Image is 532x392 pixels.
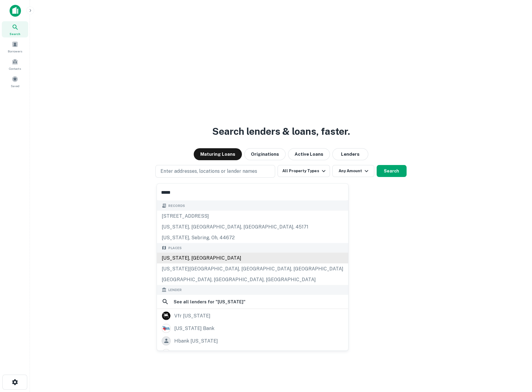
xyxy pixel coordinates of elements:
[332,148,368,160] button: Lenders
[160,168,257,175] p: Enter addresses, locations or lender names
[244,148,286,160] button: Originations
[2,21,28,37] a: Search
[168,245,182,250] span: Places
[157,211,348,221] div: [STREET_ADDRESS]
[10,31,20,36] span: Search
[2,73,28,90] a: Saved
[157,274,348,285] div: [GEOGRAPHIC_DATA], [GEOGRAPHIC_DATA], [GEOGRAPHIC_DATA]
[157,347,348,360] a: bcl of [US_STATE]
[157,221,348,232] div: [US_STATE], [GEOGRAPHIC_DATA], [GEOGRAPHIC_DATA], 45171
[174,324,214,333] div: [US_STATE] bank
[157,263,348,274] div: [US_STATE][GEOGRAPHIC_DATA], [GEOGRAPHIC_DATA], [GEOGRAPHIC_DATA]
[168,203,185,208] span: Records
[377,165,407,177] button: Search
[155,165,275,178] button: Enter addresses, locations or lender names
[162,349,170,358] img: picture
[157,309,348,322] a: vfr [US_STATE]
[174,298,245,305] h6: See all lenders for " [US_STATE] "
[288,148,330,160] button: Active Loans
[157,335,348,347] a: hbank [US_STATE]
[8,49,22,54] span: Borrowers
[278,165,330,177] button: All Property Types
[157,252,348,263] div: [US_STATE], [GEOGRAPHIC_DATA]
[11,84,19,88] span: Saved
[9,66,21,71] span: Contacts
[162,311,170,320] img: picture
[157,322,348,335] a: [US_STATE] bank
[174,311,210,320] div: vfr [US_STATE]
[174,349,217,358] div: bcl of [US_STATE]
[212,124,350,139] h3: Search lenders & loans, faster.
[502,344,532,373] iframe: Chat Widget
[10,5,21,17] img: capitalize-icon.png
[157,232,348,243] div: [US_STATE], sebring, oh, 44672
[332,165,374,177] button: Any Amount
[162,324,170,332] img: picture
[2,39,28,55] a: Borrowers
[2,56,28,72] a: Contacts
[174,336,218,345] div: hbank [US_STATE]
[194,148,242,160] button: Maturing Loans
[168,287,182,292] span: Lender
